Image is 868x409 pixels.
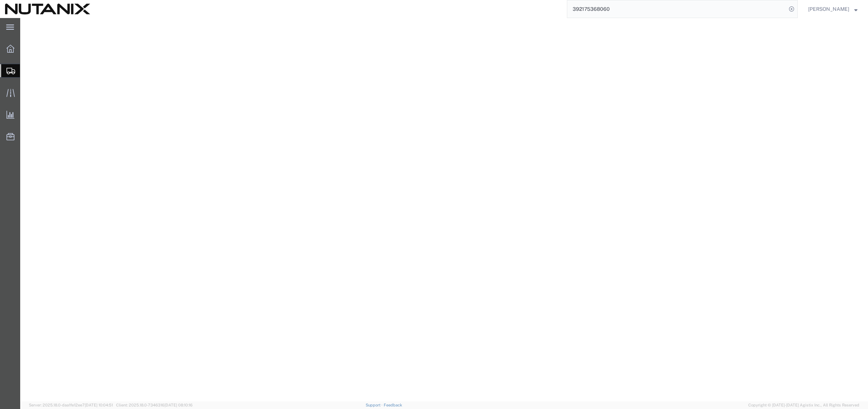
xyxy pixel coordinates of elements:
[384,403,402,407] a: Feedback
[5,4,90,14] img: logo
[85,403,113,407] span: [DATE] 10:04:51
[567,0,787,18] input: Search for shipment number, reference number
[29,403,113,407] span: Server: 2025.18.0-daa1fe12ee7
[20,18,868,401] iframe: FS Legacy Container
[366,403,384,407] a: Support
[116,403,193,407] span: Client: 2025.18.0-7346316
[164,403,193,407] span: [DATE] 08:10:16
[808,5,849,13] span: Stephanie Guadron
[748,402,859,408] span: Copyright © [DATE]-[DATE] Agistix Inc., All Rights Reserved
[808,5,858,13] button: [PERSON_NAME]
